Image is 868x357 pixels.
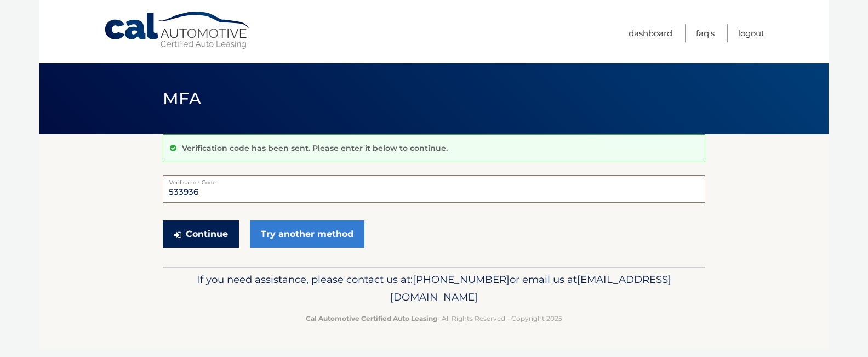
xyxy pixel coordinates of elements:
span: [PHONE_NUMBER] [413,273,510,286]
input: Verification Code [163,175,705,203]
a: Try another method [250,220,364,248]
a: Logout [738,24,764,42]
span: [EMAIL_ADDRESS][DOMAIN_NAME] [390,273,671,303]
p: If you need assistance, please contact us at: or email us at [170,271,698,306]
label: Verification Code [163,175,705,184]
a: FAQ's [696,24,715,42]
a: Dashboard [629,24,672,42]
span: MFA [163,88,201,109]
p: Verification code has been sent. Please enter it below to continue. [182,143,448,153]
a: Cal Automotive [104,11,252,50]
strong: Cal Automotive Certified Auto Leasing [306,314,437,322]
p: - All Rights Reserved - Copyright 2025 [170,313,698,324]
button: Continue [163,220,239,248]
